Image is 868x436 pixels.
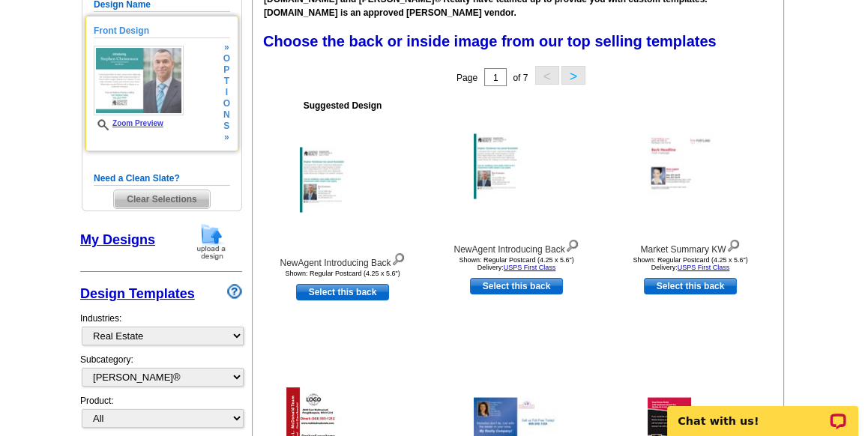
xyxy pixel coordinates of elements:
a: USPS First Class [678,264,730,271]
span: Page [456,73,477,83]
a: use this design [296,284,389,300]
a: USPS First Class [504,264,556,271]
div: Industries: [80,304,242,353]
img: Market Summary KW [648,134,733,199]
a: My Designs [80,232,155,247]
div: Shown: Regular Postcard (4.25 x 5.6") Delivery: [434,256,599,271]
div: Subcategory: [80,353,242,394]
img: NewAgent Introducing Back [474,134,559,199]
span: Clear Selections [114,190,209,208]
div: Shown: Regular Postcard (4.25 x 5.6") [260,270,425,277]
span: s [223,121,230,132]
img: view design details [391,249,406,266]
span: i [223,87,230,98]
img: view design details [565,236,579,252]
div: Product: [80,394,242,435]
b: Suggested Design [304,100,382,111]
div: NewAgent Introducing Back [260,249,425,270]
button: > [561,66,585,85]
h5: Front Design [94,24,230,38]
button: < [535,66,559,85]
a: Zoom Preview [94,119,163,127]
a: use this design [644,278,737,294]
span: n [223,109,230,121]
div: Market Summary KW [608,236,773,256]
span: » [223,132,230,143]
iframe: LiveChat chat widget [657,389,868,436]
img: view design details [726,236,741,252]
span: Choose the back or inside image from our top selling templates [263,33,717,49]
img: upload-design [192,222,231,261]
span: » [223,42,230,53]
span: o [223,98,230,109]
a: use this design [470,278,563,294]
span: p [223,64,230,76]
span: o [223,53,230,64]
div: NewAgent Introducing Back [434,236,599,256]
h5: Need a Clean Slate? [94,172,230,186]
span: t [223,76,230,87]
span: of 7 [513,73,528,83]
a: Design Templates [80,286,195,301]
img: NewAgent Introducing Back [300,148,385,213]
img: newagent_GENPRF_Introducing_Sample.jpg [94,46,184,115]
img: design-wizard-help-icon.png [227,284,242,299]
div: Shown: Regular Postcard (4.25 x 5.6") Delivery: [608,256,773,271]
